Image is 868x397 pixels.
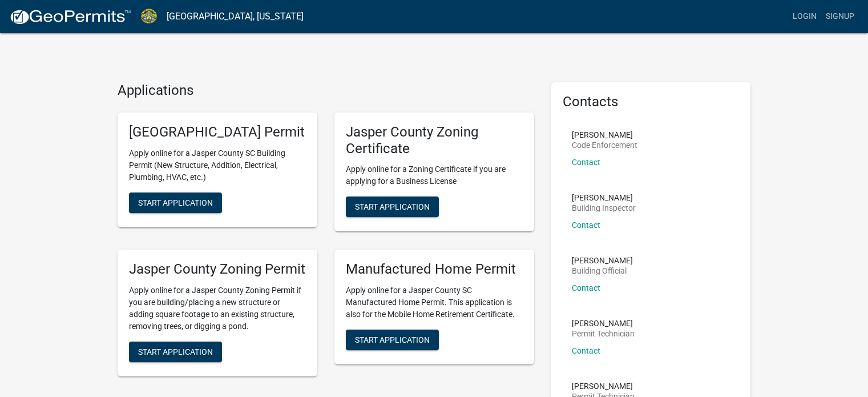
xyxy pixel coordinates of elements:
[118,82,534,99] h4: Applications
[129,342,222,362] button: Start Application
[572,330,635,338] p: Permit Technician
[129,193,222,213] button: Start Application
[140,9,158,24] img: Jasper County, South Carolina
[129,124,306,141] h5: [GEOGRAPHIC_DATA] Permit
[572,141,637,149] p: Code Enforcement
[346,124,523,157] h5: Jasper County Zoning Certificate
[346,197,439,217] button: Start Application
[346,284,523,320] p: Apply online for a Jasper County SC Manufactured Home Permit. This application is also for the Mo...
[138,198,213,207] span: Start Application
[572,204,636,212] p: Building Inspector
[572,194,636,202] p: [PERSON_NAME]
[572,283,600,292] a: Contact
[821,6,859,27] a: Signup
[572,382,635,390] p: [PERSON_NAME]
[346,163,523,187] p: Apply online for a Zoning Certificate if you are applying for a Business License
[572,319,635,327] p: [PERSON_NAME]
[572,158,600,167] a: Contact
[138,347,213,356] span: Start Application
[167,7,304,26] a: [GEOGRAPHIC_DATA], [US_STATE]
[572,346,600,355] a: Contact
[346,330,439,350] button: Start Application
[572,131,637,139] p: [PERSON_NAME]
[129,284,306,332] p: Apply online for a Jasper County Zoning Permit if you are building/placing a new structure or add...
[346,261,523,278] h5: Manufactured Home Permit
[572,267,633,275] p: Building Official
[129,261,306,278] h5: Jasper County Zoning Permit
[355,202,430,211] span: Start Application
[788,6,821,27] a: Login
[129,147,306,183] p: Apply online for a Jasper County SC Building Permit (New Structure, Addition, Electrical, Plumbin...
[572,220,600,230] a: Contact
[355,335,430,344] span: Start Application
[563,94,740,110] h5: Contacts
[118,82,534,386] wm-workflow-list-section: Applications
[572,256,633,264] p: [PERSON_NAME]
